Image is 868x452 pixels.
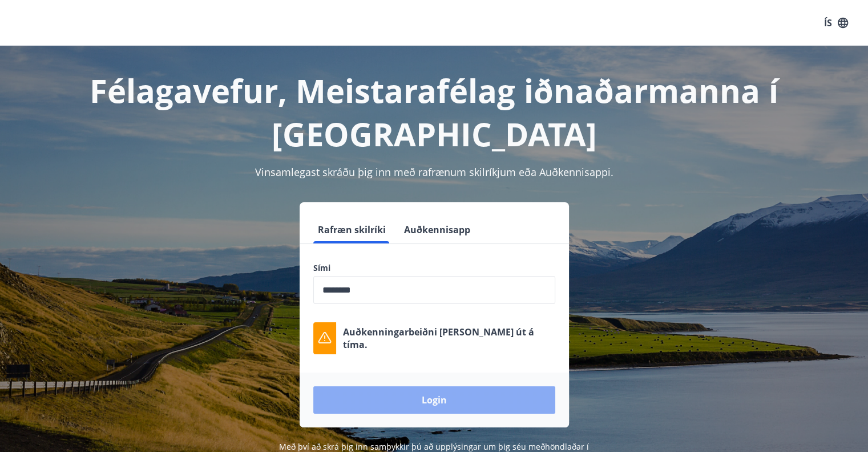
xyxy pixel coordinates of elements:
[818,13,854,33] button: ÍS
[313,386,555,414] button: Login
[313,262,555,274] label: Sími
[399,216,475,243] button: Auðkennisapp
[255,165,613,179] span: Vinsamlegast skráðu þig inn með rafrænum skilríkjum eða Auðkennisappi.
[343,326,555,351] p: Auðkenningarbeiðni [PERSON_NAME] út á tíma.
[37,69,831,155] h1: Félagavefur, Meistarafélag iðnaðarmanna í [GEOGRAPHIC_DATA]
[313,216,390,243] button: Rafræn skilríki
